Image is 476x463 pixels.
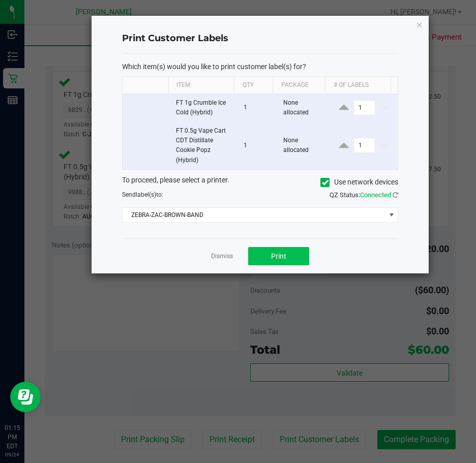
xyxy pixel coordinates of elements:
th: # of labels [325,77,391,94]
td: 1 [237,94,277,122]
td: FT 0.5g Vape Cart CDT Distillate Cookie Popz (Hybrid) [170,122,237,169]
span: label(s) [136,191,156,198]
span: Send to: [122,191,163,198]
span: Connected [360,191,391,199]
a: Dismiss [211,252,233,261]
span: ZEBRA-ZAC-BROWN-BAND [123,208,385,222]
td: FT 1g Crumble Ice Cold (Hybrid) [170,94,237,122]
div: To proceed, please select a printer. [114,175,406,190]
th: Qty [234,77,273,94]
th: Package [273,77,325,94]
iframe: Resource center [10,382,41,412]
th: Item [168,77,234,94]
td: None allocated [277,94,331,122]
button: Print [248,247,309,265]
td: None allocated [277,122,331,169]
td: 1 [237,122,277,169]
span: Print [271,252,286,260]
p: Which item(s) would you like to print customer label(s) for? [122,62,399,71]
label: Use network devices [320,177,398,188]
h4: Print Customer Labels [122,32,399,45]
span: QZ Status: [330,191,398,199]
